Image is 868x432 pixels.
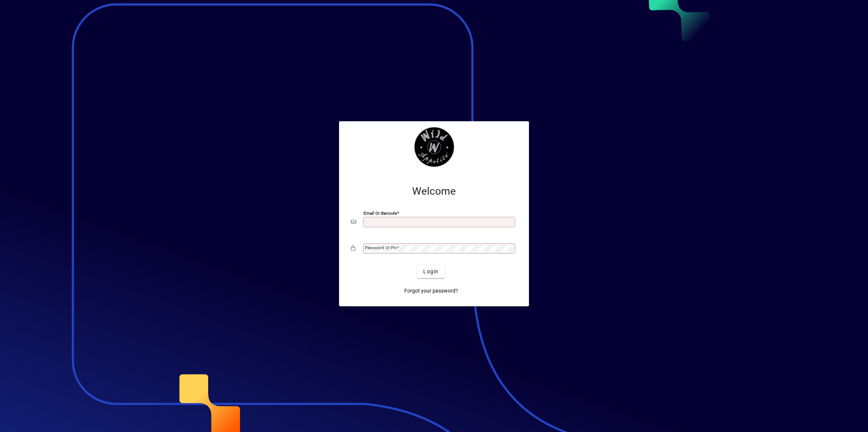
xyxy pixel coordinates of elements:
span: Login [423,268,438,276]
mat-label: Email or Barcode [364,211,397,216]
h2: Welcome [351,185,517,198]
mat-label: Password or Pin [365,245,397,250]
span: Forgot your password? [404,287,458,295]
a: Forgot your password? [401,284,461,297]
button: Login [417,265,444,278]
